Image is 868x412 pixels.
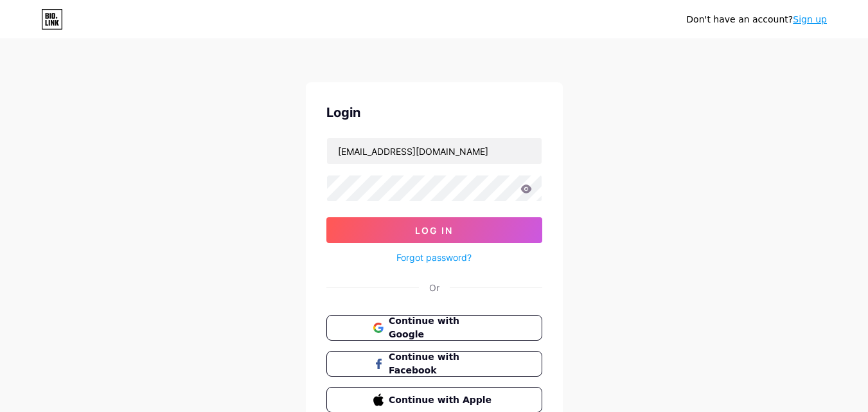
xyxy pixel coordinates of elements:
[326,217,542,243] button: Log In
[389,314,495,341] span: Continue with Google
[429,281,439,294] div: Or
[389,350,495,377] span: Continue with Facebook
[326,351,542,377] button: Continue with Facebook
[389,393,495,407] span: Continue with Apple
[415,225,453,236] span: Log In
[326,315,542,341] button: Continue with Google
[326,103,542,122] div: Login
[327,138,542,164] input: Username
[396,251,472,264] a: Forgot password?
[686,13,827,26] div: Don't have an account?
[793,14,827,24] a: Sign up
